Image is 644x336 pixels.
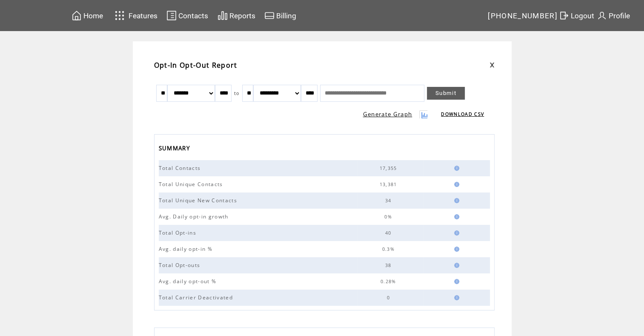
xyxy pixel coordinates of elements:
a: Submit [427,87,465,100]
img: help.gif [452,182,459,187]
span: Opt-In Opt-Out Report [154,60,238,70]
a: Profile [595,9,631,22]
a: Contacts [165,9,209,22]
span: Avg. Daily opt-in growth [159,213,231,220]
img: help.gif [452,295,459,300]
a: DOWNLOAD CSV [441,111,484,117]
span: Billing [276,11,296,20]
span: Total Opt-outs [159,261,203,269]
span: Total Opt-ins [159,229,198,236]
span: Reports [229,11,255,20]
img: help.gif [452,166,459,171]
span: [PHONE_NUMBER] [488,11,558,20]
span: Home [83,11,103,20]
span: Total Contacts [159,164,203,172]
span: 34 [385,198,394,204]
img: help.gif [452,279,459,284]
img: contacts.svg [166,10,177,21]
img: creidtcard.svg [264,10,275,21]
span: Logout [571,11,594,20]
img: chart.svg [218,10,228,21]
img: help.gif [452,263,459,268]
span: 0.3% [382,246,396,252]
a: Features [111,7,159,24]
img: help.gif [452,214,459,219]
span: to [234,90,240,96]
span: Avg. daily opt-in % [159,245,215,253]
span: 38 [385,262,394,268]
img: help.gif [452,230,459,235]
a: Billing [263,9,298,22]
img: help.gif [452,247,459,252]
span: 0% [384,214,394,220]
span: 0.28% [381,279,398,284]
span: 13,381 [380,181,399,187]
span: 17,355 [380,165,399,171]
span: Total Unique New Contacts [159,197,239,204]
img: profile.svg [597,10,607,21]
img: help.gif [452,198,459,203]
a: Reports [216,9,257,22]
span: 40 [385,230,394,236]
a: Logout [558,9,595,22]
img: exit.svg [559,10,569,21]
span: Avg. daily opt-out % [159,278,219,285]
span: Profile [609,11,630,20]
span: 0 [386,295,392,301]
img: home.svg [72,10,82,21]
span: Total Carrier Deactivated [159,294,235,301]
img: features.svg [112,9,127,23]
span: Contacts [178,11,208,20]
a: Generate Graph [363,110,412,118]
span: SUMMARY [159,142,192,156]
span: Total Unique Contacts [159,181,225,188]
a: Home [70,9,104,22]
span: Features [129,11,157,20]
